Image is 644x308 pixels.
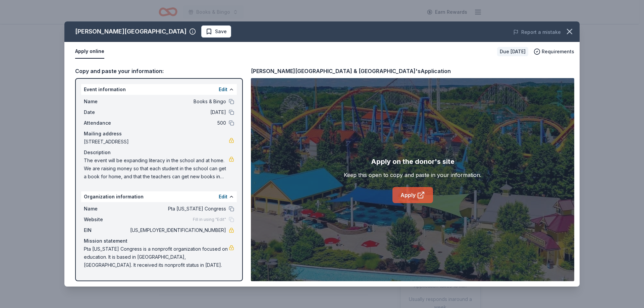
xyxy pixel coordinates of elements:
span: Books & Bingo [129,98,226,106]
button: Save [201,25,231,38]
div: Apply on the donor's site [371,156,454,167]
span: Pta [US_STATE] Congress is a nonprofit organization focused on education. It is based in [GEOGRAP... [84,245,229,269]
button: Requirements [534,48,574,56]
button: Apply online [75,45,104,59]
button: Edit [219,193,227,201]
span: Name [84,98,129,106]
div: Description [84,148,234,157]
span: [US_EMPLOYER_IDENTIFICATION_NUMBER] [129,226,226,234]
button: Edit [219,85,227,94]
div: [PERSON_NAME][GEOGRAPHIC_DATA] & [GEOGRAPHIC_DATA]'s Application [251,67,451,75]
span: Website [84,215,129,224]
span: Name [84,205,129,213]
a: Apply [392,187,433,203]
span: [DATE] [129,108,226,116]
span: [STREET_ADDRESS] [84,138,229,146]
span: Date [84,108,129,116]
div: Mission statement [84,237,234,245]
span: Fill in using "Edit" [193,217,226,222]
span: Pta [US_STATE] Congress [129,205,226,213]
span: Attendance [84,119,129,127]
span: 500 [129,119,226,127]
div: Copy and paste your information: [75,67,243,75]
span: The event will be expanding literacy in the school and at home. We are raising money so that each... [84,157,229,181]
div: Mailing address [84,130,234,138]
div: Organization information [81,191,237,202]
div: [PERSON_NAME][GEOGRAPHIC_DATA] [75,26,186,37]
div: Due [DATE] [497,47,528,56]
span: Save [215,27,227,36]
button: Report a mistake [513,28,561,36]
span: Requirements [542,48,574,56]
div: Event information [81,84,237,95]
div: Keep this open to copy and paste in your information. [344,171,481,179]
span: EIN [84,226,129,234]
